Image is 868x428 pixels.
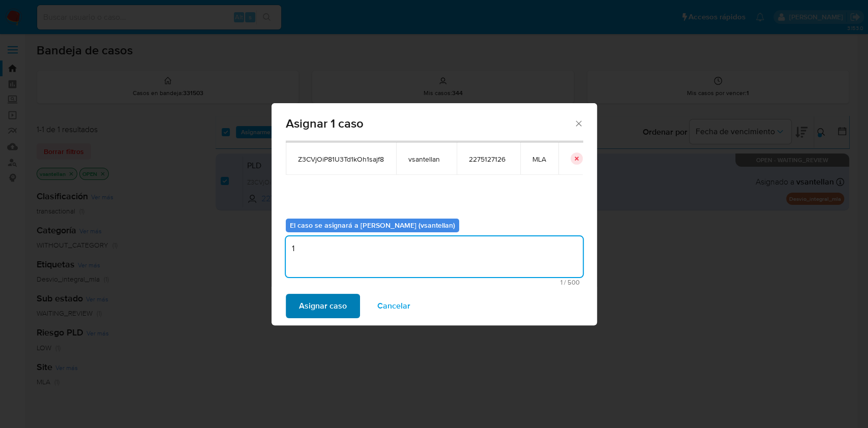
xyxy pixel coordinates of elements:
span: Cancelar [377,295,410,317]
span: Z3CVjOiP81U3Td1kOh1sajf8 [298,155,384,164]
button: icon-button [571,152,583,165]
span: Asignar 1 caso [286,117,574,130]
span: 2275127126 [469,155,508,164]
button: Cancelar [364,294,424,318]
textarea: 1 [286,236,583,277]
span: vsantellan [408,155,444,164]
div: assign-modal [272,103,597,325]
button: Cerrar ventana [574,118,583,128]
button: Asignar caso [286,294,360,318]
b: El caso se asignará a [PERSON_NAME] (vsantellan) [290,220,455,230]
span: Asignar caso [299,295,347,317]
span: MLA [532,155,546,164]
span: Máximo 500 caracteres [289,279,580,286]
